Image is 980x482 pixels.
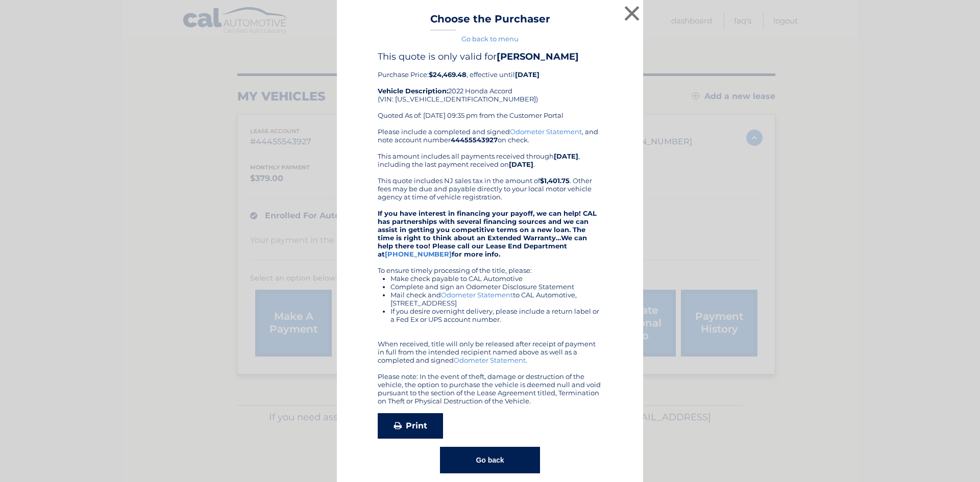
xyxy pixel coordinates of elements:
li: If you desire overnight delivery, please include a return label or a Fed Ex or UPS account number. [390,307,602,323]
li: Complete and sign an Odometer Disclosure Statement [390,283,602,291]
b: [PERSON_NAME] [497,51,579,62]
a: [PHONE_NUMBER] [385,250,452,258]
strong: If you have interest in financing your payoff, we can help! CAL has partnerships with several fin... [378,209,597,258]
b: [DATE] [515,70,540,79]
a: Go back to menu [461,35,519,43]
div: Purchase Price: , effective until 2022 Honda Accord (VIN: [US_VEHICLE_IDENTIFICATION_NUMBER]) Quo... [378,51,602,128]
b: [DATE] [554,152,578,160]
h3: Choose the Purchaser [430,13,550,31]
b: $24,469.48 [429,70,467,79]
li: Make check payable to CAL Automotive [390,274,602,283]
b: [DATE] [509,160,533,168]
button: Go back [440,447,540,473]
a: Odometer Statement [510,128,582,136]
h4: This quote is only valid for [378,51,602,62]
strong: Vehicle Description: [378,87,448,95]
a: Odometer Statement [454,356,526,364]
button: × [622,3,642,23]
a: Odometer Statement [441,291,513,299]
a: Print [378,413,443,439]
li: Mail check and to CAL Automotive, [STREET_ADDRESS] [390,291,602,307]
div: Please include a completed and signed , and note account number on check. This amount includes al... [378,128,602,405]
b: $1,401.75 [540,176,570,185]
b: 44455543927 [451,136,498,144]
